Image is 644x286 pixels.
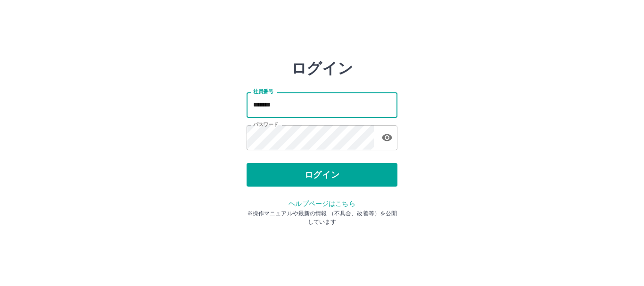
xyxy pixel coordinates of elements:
label: 社員番号 [253,88,273,95]
h2: ログイン [291,59,353,77]
p: ※操作マニュアルや最新の情報 （不具合、改善等）を公開しています [247,209,397,226]
button: ログイン [247,163,397,187]
a: ヘルプページはこちら [289,200,355,207]
label: パスワード [253,121,278,128]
